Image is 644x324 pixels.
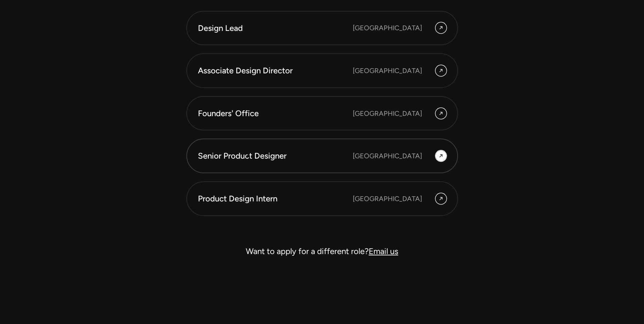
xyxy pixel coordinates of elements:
div: [GEOGRAPHIC_DATA] [353,194,422,204]
div: [GEOGRAPHIC_DATA] [353,108,422,119]
div: [GEOGRAPHIC_DATA] [353,151,422,161]
a: Senior Product Designer [GEOGRAPHIC_DATA] [186,139,458,173]
a: Founders' Office [GEOGRAPHIC_DATA] [186,96,458,131]
div: Want to apply for a different role? [186,243,458,259]
a: Associate Design Director [GEOGRAPHIC_DATA] [186,53,458,88]
div: Associate Design Director [198,65,353,76]
div: Product Design Intern [198,193,353,204]
div: Senior Product Designer [198,150,353,162]
div: [GEOGRAPHIC_DATA] [353,23,422,33]
div: Design Lead [198,22,353,34]
div: [GEOGRAPHIC_DATA] [353,66,422,76]
div: Founders' Office [198,108,353,119]
a: Email us [369,246,398,256]
a: Design Lead [GEOGRAPHIC_DATA] [186,11,458,46]
a: Product Design Intern [GEOGRAPHIC_DATA] [186,181,458,216]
